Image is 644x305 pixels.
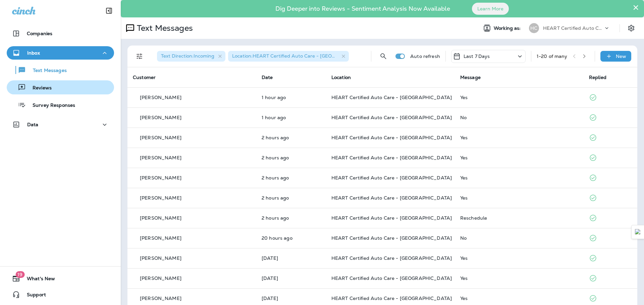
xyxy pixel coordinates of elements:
[331,195,452,201] span: HEART Certified Auto Care - [GEOGRAPHIC_DATA]
[633,2,639,13] button: Close
[377,50,390,63] button: Search Messages
[331,135,452,141] span: HEART Certified Auto Care - [GEOGRAPHIC_DATA]
[331,74,351,80] span: Location
[460,215,578,221] div: Reschedule
[7,46,114,60] button: Inbox
[7,27,114,40] button: Companies
[331,275,452,281] span: HEART Certified Auto Care - [GEOGRAPHIC_DATA]
[140,235,181,241] p: [PERSON_NAME]
[460,255,578,261] div: Yes
[133,74,156,80] span: Customer
[616,54,626,59] p: New
[26,85,52,91] p: Reviews
[256,8,470,10] p: Dig Deeper into Reviews - Sentiment Analysis Now Available
[7,98,114,112] button: Survey Responses
[133,50,146,63] button: Filters
[134,23,193,33] p: Text Messages
[20,292,46,300] span: Support
[262,175,321,180] p: Oct 9, 2025 09:06 AM
[262,296,321,301] p: Oct 8, 2025 09:06 AM
[262,74,273,80] span: Date
[460,195,578,201] div: Yes
[262,135,321,140] p: Oct 9, 2025 09:14 AM
[26,68,67,74] p: Text Messages
[157,51,225,62] div: Text Direction:Incoming
[27,122,39,127] p: Data
[262,235,321,241] p: Oct 8, 2025 02:37 PM
[7,118,114,131] button: Data
[7,63,114,77] button: Text Messages
[262,255,321,261] p: Oct 8, 2025 10:15 AM
[331,175,452,181] span: HEART Certified Auto Care - [GEOGRAPHIC_DATA]
[331,255,452,261] span: HEART Certified Auto Care - [GEOGRAPHIC_DATA]
[464,54,490,59] p: Last 7 Days
[262,95,321,100] p: Oct 9, 2025 10:09 AM
[460,155,578,160] div: Yes
[140,215,181,221] p: [PERSON_NAME]
[331,115,452,121] span: HEART Certified Auto Care - [GEOGRAPHIC_DATA]
[460,175,578,180] div: Yes
[262,155,321,160] p: Oct 9, 2025 09:13 AM
[262,115,321,120] p: Oct 9, 2025 09:47 AM
[625,22,637,34] button: Settings
[589,74,606,80] span: Replied
[140,95,181,100] p: [PERSON_NAME]
[460,135,578,140] div: Yes
[228,51,349,62] div: Location:HEART Certified Auto Care - [GEOGRAPHIC_DATA]
[161,53,214,59] span: Text Direction : Incoming
[331,235,452,241] span: HEART Certified Auto Care - [GEOGRAPHIC_DATA]
[410,54,440,59] p: Auto refresh
[140,255,181,261] p: [PERSON_NAME]
[472,3,509,15] button: Learn More
[331,94,452,100] span: HEART Certified Auto Care - [GEOGRAPHIC_DATA]
[537,54,568,59] div: 1 - 20 of many
[140,155,181,160] p: [PERSON_NAME]
[460,276,578,281] div: Yes
[460,235,578,241] div: No
[140,135,181,140] p: [PERSON_NAME]
[140,115,181,120] p: [PERSON_NAME]
[100,4,118,17] button: Collapse Sidebar
[460,95,578,100] div: Yes
[262,195,321,201] p: Oct 9, 2025 09:05 AM
[140,296,181,301] p: [PERSON_NAME]
[331,155,452,161] span: HEART Certified Auto Care - [GEOGRAPHIC_DATA]
[140,276,181,281] p: [PERSON_NAME]
[460,115,578,120] div: No
[529,23,539,33] div: HC
[262,215,321,221] p: Oct 9, 2025 09:05 AM
[26,102,75,109] p: Survey Responses
[460,74,481,80] span: Message
[27,50,40,56] p: Inbox
[7,80,114,94] button: Reviews
[460,296,578,301] div: Yes
[7,288,114,301] button: Support
[27,31,52,36] p: Companies
[262,276,321,281] p: Oct 8, 2025 09:39 AM
[15,271,24,278] span: 19
[494,25,522,31] span: Working as:
[140,195,181,201] p: [PERSON_NAME]
[331,295,452,301] span: HEART Certified Auto Care - [GEOGRAPHIC_DATA]
[20,276,55,284] span: What's New
[7,272,114,285] button: 19What's New
[140,175,181,180] p: [PERSON_NAME]
[232,53,371,59] span: Location : HEART Certified Auto Care - [GEOGRAPHIC_DATA]
[331,215,452,221] span: HEART Certified Auto Care - [GEOGRAPHIC_DATA]
[635,229,641,235] img: Detect Auto
[543,25,603,31] p: HEART Certified Auto Care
